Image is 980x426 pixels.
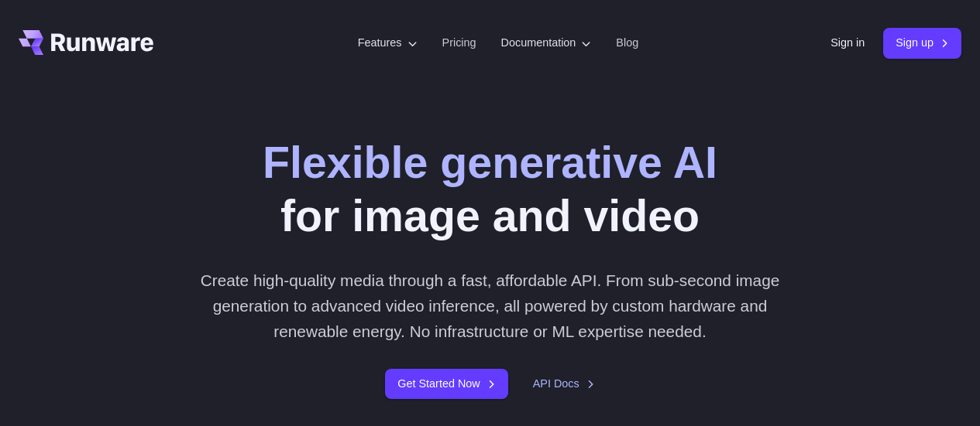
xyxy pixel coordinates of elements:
[188,268,792,345] p: Create high-quality media through a fast, affordable API. From sub-second image generation to adv...
[616,34,638,52] a: Blog
[501,34,592,52] label: Documentation
[883,28,961,58] a: Sign up
[830,34,865,52] a: Sign in
[385,369,507,399] a: Get Started Now
[263,136,717,243] h1: for image and video
[358,34,418,52] label: Features
[442,34,476,52] a: Pricing
[533,375,595,393] a: API Docs
[19,30,153,55] a: Go to /
[263,138,717,187] strong: Flexible generative AI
